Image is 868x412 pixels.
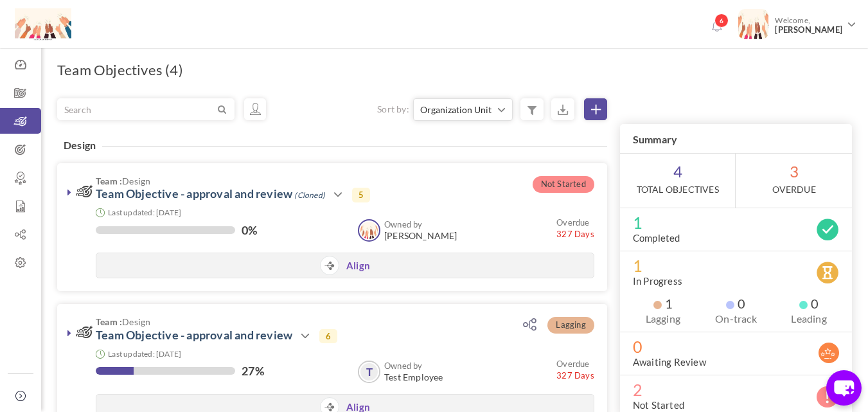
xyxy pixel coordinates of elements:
[733,4,862,42] a: Photo Welcome,[PERSON_NAME]
[527,105,536,116] i: Filter
[637,183,719,196] label: Total Objectives
[96,317,485,327] span: Design
[633,274,682,287] label: In Progress
[556,217,594,240] small: 327 Days
[352,188,370,202] span: 5
[96,175,122,186] b: Team :
[420,103,496,116] span: Organization Unit
[633,259,839,272] span: 1
[620,124,852,154] h3: Summary
[736,154,852,208] span: 3
[96,186,292,201] a: Team Objective - approval and review
[738,9,768,39] img: Photo
[359,362,379,382] a: T
[551,98,574,120] small: Export
[377,103,409,116] label: Sort by:
[96,176,485,186] span: Design
[799,297,819,310] span: 0
[547,317,594,334] span: Lagging
[775,25,842,35] span: [PERSON_NAME]
[242,364,264,377] label: 27%
[96,328,292,342] a: Team Objective - approval and review
[57,139,102,151] h4: Design
[620,154,736,208] span: 4
[633,231,680,244] label: Completed
[584,98,607,120] a: Create Objective
[772,183,816,196] label: OverDue
[319,329,337,343] span: 6
[384,231,457,241] span: [PERSON_NAME]
[58,99,215,120] input: Search
[633,216,839,229] span: 1
[242,224,257,237] label: 0%
[706,312,766,325] label: On-track
[96,316,122,327] b: Team :
[726,297,745,310] span: 0
[768,9,846,41] span: Welcome,
[633,355,706,368] label: Awaiting Review
[244,98,266,120] a: Objectives assigned to me
[108,208,181,217] small: Last updated: [DATE]
[633,399,684,411] label: Not Started
[15,8,71,40] img: Logo
[556,359,589,369] small: Overdue
[384,372,443,382] span: Test Employee
[826,370,862,406] button: chat-button
[706,17,727,37] a: Notifications
[633,383,839,396] span: 2
[556,358,594,381] small: 327 Days
[653,297,673,310] span: 1
[633,312,693,325] label: Lagging
[384,219,423,229] b: Owned by
[633,340,839,353] span: 0
[779,312,839,325] label: Leading
[384,361,423,371] b: Owned by
[556,217,589,228] small: Overdue
[533,176,594,193] span: Not Started
[108,349,181,359] small: Last updated: [DATE]
[57,61,183,79] h1: Team Objectives (4)
[294,191,325,199] a: (Cloned)
[413,98,513,121] button: Organization Unit
[714,13,729,28] span: 6
[346,260,370,273] a: Align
